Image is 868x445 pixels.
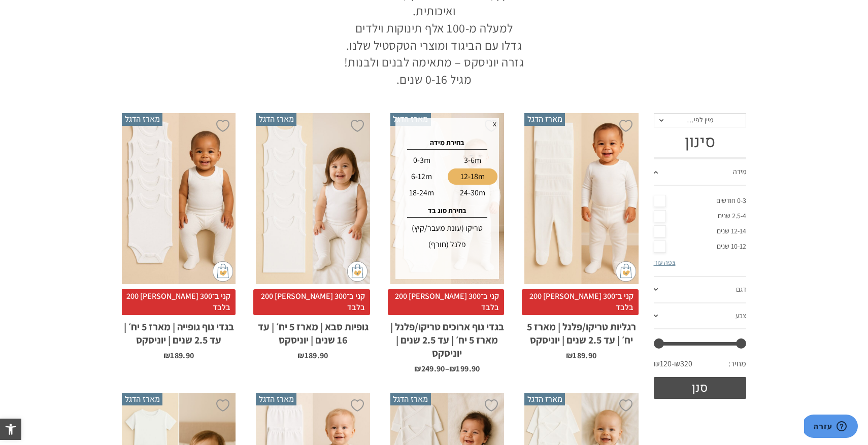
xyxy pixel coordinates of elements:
span: קני ב־300 [PERSON_NAME] 200 בלבד [522,289,638,315]
a: צפה עוד [654,258,676,267]
a: מארז הדגל בגדי גוף גופייה | מארז 5 יח׳ | עד 2.5 שנים | יוניסקס קני ב־300 [PERSON_NAME] 200 בלבדבג... [122,113,236,359]
div: 6-12m [397,168,446,185]
h2: בגדי גוף ארוכים טריקו/פלנל | מארז 5 יח׳ | עד 2.5 שנים | יוניסקס [390,315,504,360]
bdi: 189.90 [566,350,596,361]
div: 18-24m [397,185,446,201]
span: קני ב־300 [PERSON_NAME] 200 בלבד [119,289,236,315]
div: 0-3m [397,152,446,168]
span: מארז הדגל [390,393,431,405]
a: 12-14 שנים [654,224,747,239]
bdi: 199.90 [449,363,480,374]
div: מחיר: — [654,356,747,377]
a: 10-12 שנים [654,239,747,254]
img: cat-mini-atc.png [213,261,233,282]
span: x [490,118,499,129]
button: סנן [654,377,747,399]
a: מארז הדגל רגליות טריקו/פלנל | מארז 5 יח׳ | עד 2.5 שנים | יוניסקס קני ב־300 [PERSON_NAME] 200 בלבד... [524,113,638,359]
span: מארז הדגל [122,113,162,125]
span: ₪ [566,350,573,361]
bdi: 189.90 [297,350,328,361]
img: cat-mini-atc.png [347,261,368,282]
span: מארז הדגל [524,393,565,405]
h4: בחירת סוג בד [397,207,497,215]
span: מארז הדגל [390,113,431,125]
a: דגם [654,277,747,303]
span: ₪ [163,350,170,361]
div: פלנל (חורף) [397,236,497,253]
span: ₪ [297,350,304,361]
span: מארז הדגל [256,393,296,405]
a: מידה [654,159,747,186]
span: קני ב־300 [PERSON_NAME] 200 בלבד [253,289,370,315]
a: 0-3 חודשים [654,193,747,209]
h2: בגדי גוף גופייה | מארז 5 יח׳ | עד 2.5 שנים | יוניסקס [122,315,236,347]
span: מיין לפי… [687,115,713,124]
span: מארז הדגל [524,113,565,125]
div: 12-18m [448,168,497,185]
div: טריקו (עונת מעבר/קיץ) [397,220,497,236]
span: מארז הדגל [256,113,296,125]
img: cat-mini-atc.png [616,261,636,282]
a: מארז הדגל בגדי גוף ארוכים טריקו/פלנל | מארז 5 יח׳ | עד 2.5 שנים | יוניסקס x בחירת מידה 0-3m 3-6m ... [390,113,504,372]
bdi: 189.90 [163,350,194,361]
span: מארז הדגל [122,393,162,405]
h2: רגליות טריקו/פלנל | מארז 5 יח׳ | עד 2.5 שנים | יוניסקס [524,315,638,347]
span: – [390,360,504,373]
h3: סינון [654,132,747,152]
div: 3-6m [448,152,497,168]
span: קני ב־300 [PERSON_NAME] 200 בלבד [388,289,504,315]
h2: גופיות סבא | מארז 5 יח׳ | עד 16 שנים | יוניסקס [256,315,370,347]
span: ₪ [414,363,421,374]
span: ₪120 [654,358,674,369]
span: ₪320 [674,358,692,369]
h4: בחירת מידה [397,139,497,147]
a: מארז הדגל גופיות סבא | מארז 5 יח׳ | עד 16 שנים | יוניסקס קני ב־300 [PERSON_NAME] 200 בלבדגופיות ס... [256,113,370,359]
span: ₪ [449,363,456,374]
bdi: 249.90 [414,363,445,374]
a: 2.5-4 שנים [654,209,747,224]
a: צבע [654,303,747,330]
div: 24-30m [448,185,497,201]
iframe: פותח יישומון שאפשר לשוחח בו בצ'אט עם אחד הנציגים שלנו [804,415,858,440]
